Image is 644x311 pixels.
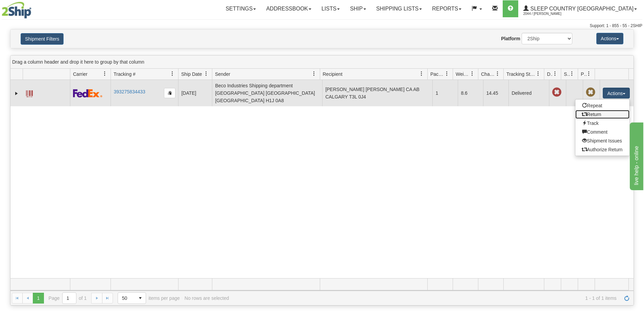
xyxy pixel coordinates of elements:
a: Carrier filter column settings [99,68,111,80]
a: Tracking Status filter column settings [532,68,544,80]
button: Actions [603,88,630,98]
a: Shipping lists [371,0,427,17]
span: Tracking # [114,71,136,77]
div: No rows are selected [185,295,229,301]
td: [DATE] [178,80,212,106]
span: Pickup Status [581,71,587,77]
span: 50 [122,295,131,302]
span: Recipient [323,71,342,77]
a: Repeat [575,101,629,110]
div: live help - online [5,4,63,12]
a: Comment [575,128,629,136]
a: Addressbook [261,0,316,17]
span: Weight [456,71,470,77]
a: Shipment Issues filter column settings [566,68,578,80]
span: Carrier [73,71,88,77]
span: Late [552,88,562,97]
span: 1 - 1 of 1 items [234,295,617,301]
span: select [135,293,146,304]
span: Page of 1 [49,292,87,304]
img: 2 - FedEx Express® [73,89,102,97]
span: Sender [215,71,230,77]
td: Delivered [508,80,549,106]
a: Label [26,87,33,98]
span: Page sizes drop down [118,292,146,304]
a: Return [575,110,629,119]
button: Copy to clipboard [164,88,175,98]
span: Packages [430,71,445,77]
div: Support: 1 - 855 - 55 - 2SHIP [2,23,642,29]
a: Ship Date filter column settings [200,68,212,80]
span: 2044 / [PERSON_NAME] [523,10,574,17]
a: Reports [427,0,467,17]
a: Pickup Status filter column settings [583,68,595,80]
a: Authorize Return [575,145,629,154]
a: Delivery Status filter column settings [549,68,561,80]
a: Ship [345,0,371,17]
a: Expand [13,90,20,97]
a: Weight filter column settings [467,68,478,80]
button: Shipment Filters [21,33,64,45]
div: grid grouping header [10,55,634,69]
input: Page 1 [63,293,76,304]
span: Shipment Issues [564,71,570,77]
label: Platform [501,35,520,42]
span: Page 1 [33,293,44,304]
a: Sleep Country [GEOGRAPHIC_DATA] 2044 / [PERSON_NAME] [518,0,642,17]
td: 8.6 [458,80,483,106]
span: Ship Date [181,71,202,77]
a: Recipient filter column settings [416,68,427,80]
a: Charge filter column settings [492,68,503,80]
button: Actions [596,33,623,44]
a: Track [575,119,629,128]
span: Charge [481,71,495,77]
a: Refresh [621,293,632,304]
td: 1 [432,80,458,106]
td: [PERSON_NAME] [PERSON_NAME] CA AB CALGARY T3L 0J4 [322,80,432,106]
a: Lists [316,0,345,17]
a: Settings [220,0,261,17]
span: items per page [118,292,180,304]
a: Shipment Issues [575,136,629,145]
img: logo2044.jpg [2,2,31,19]
span: Sleep Country [GEOGRAPHIC_DATA] [529,6,634,12]
span: Tracking Status [506,71,536,77]
span: Delivery Status [547,71,553,77]
a: Packages filter column settings [441,68,453,80]
span: Pickup Not Assigned [586,88,595,97]
a: Tracking # filter column settings [167,68,178,80]
td: 14.45 [483,80,508,106]
td: Beco Industries Shipping department [GEOGRAPHIC_DATA] [GEOGRAPHIC_DATA] [GEOGRAPHIC_DATA] H1J 0A8 [212,80,322,106]
iframe: chat widget [628,121,643,190]
a: Sender filter column settings [308,68,320,80]
a: 393275834433 [114,89,145,94]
